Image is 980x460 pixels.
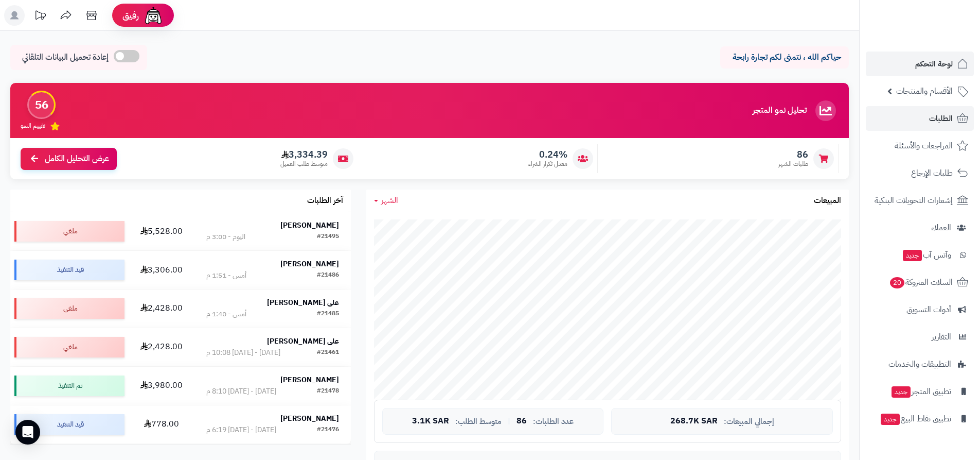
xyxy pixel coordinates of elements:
div: ملغي [14,221,124,242]
span: الأقسام والمنتجات [896,84,953,98]
div: #21486 [317,270,339,281]
span: تقييم النمو [21,122,45,130]
span: 3.1K SAR [412,417,449,426]
strong: على [PERSON_NAME] [267,297,339,308]
span: المراجعات والأسئلة [895,139,953,153]
span: إجمالي المبيعات: [724,417,774,426]
span: متوسط طلب العميل [280,160,328,168]
span: أدوات التسويق [906,302,951,317]
span: التقارير [932,330,951,344]
strong: [PERSON_NAME] [280,259,339,269]
div: [DATE] - [DATE] 10:08 م [206,348,280,358]
div: #21485 [317,309,339,319]
span: 3,334.39 [280,149,328,160]
span: 86 [778,149,808,160]
a: الطلبات [866,106,974,131]
span: جديد [892,386,911,398]
span: متوسط الطلب: [455,417,502,426]
td: 3,980.00 [129,367,194,405]
a: تطبيق نقاط البيعجديد [866,406,974,431]
strong: [PERSON_NAME] [280,374,339,385]
a: تطبيق المتجرجديد [866,379,974,404]
span: جديد [881,414,900,425]
span: طلبات الإرجاع [911,166,953,180]
div: تم التنفيذ [14,376,124,396]
a: السلات المتروكة20 [866,270,974,295]
h3: المبيعات [814,196,841,206]
div: #21495 [317,232,339,242]
td: 5,528.00 [129,212,194,250]
strong: على [PERSON_NAME] [267,336,339,347]
span: وآتس آب [902,248,951,262]
div: #21476 [317,425,339,435]
a: وآتس آبجديد [866,243,974,267]
span: | [508,417,510,425]
a: طلبات الإرجاع [866,161,974,185]
a: إشعارات التحويلات البنكية [866,188,974,213]
div: [DATE] - [DATE] 6:19 م [206,425,276,435]
td: 778.00 [129,405,194,444]
a: أدوات التسويق [866,297,974,322]
a: المراجعات والأسئلة [866,133,974,158]
h3: تحليل نمو المتجر [753,106,807,115]
a: تحديثات المنصة [27,5,53,28]
span: إعادة تحميل البيانات التلقائي [22,52,109,63]
span: لوحة التحكم [915,57,953,71]
strong: [PERSON_NAME] [280,220,339,231]
div: #21478 [317,386,339,397]
td: 2,428.00 [129,328,194,366]
div: ملغي [14,337,124,357]
div: أمس - 1:40 م [206,309,246,319]
span: العملاء [931,220,951,235]
div: #21461 [317,348,339,358]
div: قيد التنفيذ [14,260,124,280]
span: 0.24% [528,149,567,160]
strong: [PERSON_NAME] [280,413,339,424]
div: قيد التنفيذ [14,414,124,435]
td: 3,306.00 [129,251,194,289]
h3: آخر الطلبات [307,196,343,206]
td: 2,428.00 [129,289,194,328]
span: عدد الطلبات: [533,417,574,426]
span: الشهر [381,194,398,207]
img: logo-2.png [910,12,970,34]
div: اليوم - 3:00 م [206,232,245,242]
div: [DATE] - [DATE] 8:10 م [206,386,276,397]
span: طلبات الشهر [778,160,808,168]
a: عرض التحليل الكامل [21,148,117,170]
span: 268.7K SAR [670,417,718,426]
div: Open Intercom Messenger [15,420,40,445]
img: ai-face.png [143,5,164,26]
span: الطلبات [929,111,953,126]
div: ملغي [14,298,124,319]
span: التطبيقات والخدمات [888,357,951,371]
span: السلات المتروكة [889,275,953,289]
span: تطبيق نقاط البيع [880,412,951,426]
span: معدل تكرار الشراء [528,160,567,168]
span: رفيق [122,9,139,22]
a: العملاء [866,215,974,240]
span: عرض التحليل الكامل [45,153,109,165]
span: تطبيق المتجر [890,384,951,399]
a: التطبيقات والخدمات [866,352,974,377]
div: أمس - 1:51 م [206,270,246,281]
span: 86 [516,417,527,426]
span: جديد [903,250,922,261]
p: حياكم الله ، نتمنى لكم تجارة رابحة [728,52,841,63]
span: إشعارات التحويلات البنكية [875,193,953,208]
a: الشهر [374,195,398,207]
a: التقارير [866,325,974,349]
a: لوحة التحكم [866,52,974,76]
span: 20 [889,277,905,289]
